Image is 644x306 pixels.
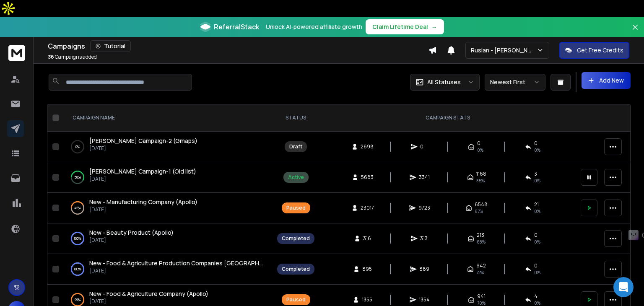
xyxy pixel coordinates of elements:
[361,205,374,211] span: 23017
[534,208,540,215] span: 0 %
[286,205,306,211] div: Paused
[534,177,540,184] span: 0 %
[477,293,486,300] span: 941
[362,296,372,303] span: 1355
[477,232,484,239] span: 213
[89,259,309,267] span: New - Food & Agriculture Production Companies [GEOGRAPHIC_DATA] (G Map)
[286,296,306,303] div: Paused
[266,23,362,31] p: Unlock AI-powered affiliate growth
[419,296,430,303] span: 1354
[613,277,634,297] div: Open Intercom Messenger
[74,204,81,212] p: 42 %
[363,235,371,242] span: 316
[89,267,264,274] p: [DATE]
[475,201,488,208] span: 6548
[89,176,196,182] p: [DATE]
[534,147,540,153] span: 0%
[418,205,430,211] span: 9723
[366,19,444,34] button: Claim Lifetime Deal→
[477,147,483,153] span: 0%
[48,40,428,52] div: Campaigns
[48,54,97,60] p: Campaigns added
[476,262,486,269] span: 642
[89,206,197,213] p: [DATE]
[62,223,272,254] td: 100%New - Beauty Product (Apollo)[DATE]
[362,266,372,272] span: 895
[534,262,538,269] span: 0
[272,104,319,132] th: STATUS
[89,228,174,236] span: New - Beauty Product (Apollo)
[427,78,461,86] p: All Statuses
[431,23,437,31] span: →
[62,193,272,223] td: 42%New - Manufacturing Company (Apollo)[DATE]
[319,104,576,132] th: CAMPAIGN STATS
[89,290,208,298] a: New - Food & Agriculture Company (Apollo)
[89,137,197,145] a: [PERSON_NAME] Campaign-2 (Gmaps)
[577,46,623,54] p: Get Free Credits
[420,143,428,150] span: 0
[62,132,272,162] td: 0%[PERSON_NAME] Campaign-2 (Gmaps)[DATE]
[582,72,631,89] button: Add New
[62,104,272,132] th: CAMPAIGN NAME
[62,162,272,193] td: 58%[PERSON_NAME] Campaign-1 (Old list)[DATE]
[89,290,208,298] span: New - Food & Agriculture Company (Apollo)
[74,265,81,273] p: 100 %
[534,140,538,147] span: 0
[289,143,302,150] div: Draft
[89,237,174,244] p: [DATE]
[419,174,430,181] span: 3341
[89,145,197,152] p: [DATE]
[89,298,208,305] p: [DATE]
[471,46,537,54] p: Ruslan - [PERSON_NAME]
[534,232,538,239] span: 0
[476,177,485,184] span: 35 %
[74,173,81,182] p: 58 %
[282,266,310,272] div: Completed
[282,235,310,242] div: Completed
[62,254,272,285] td: 100%New - Food & Agriculture Production Companies [GEOGRAPHIC_DATA] (G Map)[DATE]
[485,74,545,91] button: Newest First
[89,228,174,237] a: New - Beauty Product (Apollo)
[476,171,486,177] span: 1168
[74,234,81,243] p: 100 %
[75,296,81,304] p: 99 %
[89,259,264,267] a: New - Food & Agriculture Production Companies [GEOGRAPHIC_DATA] (G Map)
[419,266,429,272] span: 889
[361,143,374,150] span: 2698
[89,167,196,175] span: [PERSON_NAME] Campaign-1 (Old list)
[534,269,540,276] span: 0 %
[48,53,54,60] span: 36
[477,239,486,245] span: 68 %
[477,140,480,147] span: 0
[75,143,80,151] p: 0 %
[534,239,540,245] span: 0 %
[475,208,483,215] span: 67 %
[361,174,374,181] span: 5683
[89,198,197,206] a: New - Manufacturing Company (Apollo)
[559,42,629,59] button: Get Free Credits
[534,201,539,208] span: 21
[534,293,538,300] span: 4
[288,174,304,181] div: Active
[476,269,484,276] span: 72 %
[534,171,537,177] span: 3
[90,40,131,52] button: Tutorial
[420,235,428,242] span: 313
[214,22,259,32] span: ReferralStack
[89,167,196,176] a: [PERSON_NAME] Campaign-1 (Old list)
[630,22,641,42] button: Close banner
[89,198,197,206] span: New - Manufacturing Company (Apollo)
